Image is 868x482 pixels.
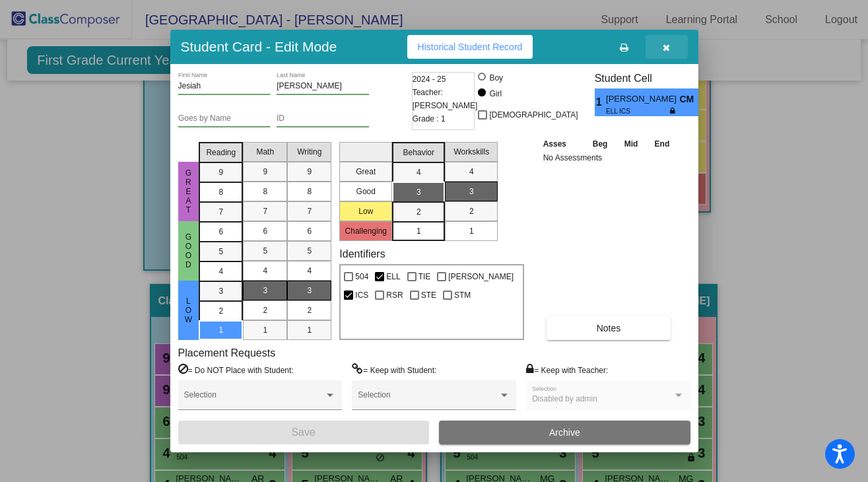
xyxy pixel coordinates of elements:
[646,137,678,151] th: End
[532,394,597,403] span: Disabled by admin
[263,186,267,197] span: 8
[218,226,223,238] span: 6
[339,248,385,260] label: Identifiers
[307,304,312,316] span: 2
[182,168,194,215] span: Great
[489,107,578,123] span: [DEMOGRAPHIC_DATA]
[307,245,312,257] span: 5
[386,269,400,285] span: ELL
[263,166,267,178] span: 9
[182,232,194,269] span: Good
[540,137,584,151] th: Asses
[263,245,267,257] span: 5
[178,347,276,359] label: Placement Requests
[595,94,606,110] span: 1
[181,38,337,55] h3: Student Card - Edit Mode
[297,146,321,158] span: Writing
[355,287,368,303] span: ICS
[263,285,267,296] span: 3
[263,225,267,237] span: 6
[606,106,670,116] span: ELL ICS
[418,42,523,52] span: Historical Student Record
[386,287,403,303] span: RSR
[218,265,223,277] span: 4
[448,269,514,285] span: [PERSON_NAME]
[488,72,503,84] div: Boy
[355,269,368,285] span: 504
[307,265,312,277] span: 4
[413,73,446,86] span: 2024 - 25
[218,285,223,297] span: 3
[178,114,271,123] input: goes by name
[679,92,698,106] span: CM
[439,421,690,444] button: Archive
[263,304,267,316] span: 2
[469,166,474,178] span: 4
[413,112,446,125] span: Grade : 1
[488,88,502,100] div: Girl
[469,186,474,197] span: 3
[597,323,621,333] span: Notes
[307,205,312,217] span: 7
[540,151,679,164] td: No Assessments
[291,427,315,438] span: Save
[526,363,608,376] label: = Keep with Teacher:
[547,316,671,340] button: Notes
[178,421,429,444] button: Save
[307,324,312,336] span: 1
[595,72,710,85] h3: Student Cell
[421,287,436,303] span: STE
[263,324,267,336] span: 1
[218,305,223,317] span: 2
[584,137,616,151] th: Beg
[307,166,312,178] span: 9
[307,285,312,296] span: 3
[606,92,679,106] span: [PERSON_NAME]
[263,265,267,277] span: 4
[218,186,223,198] span: 8
[417,166,421,178] span: 4
[549,427,580,438] span: Archive
[454,287,471,303] span: STM
[413,86,478,112] span: Teacher: [PERSON_NAME]
[218,206,223,218] span: 7
[307,225,312,237] span: 6
[218,246,223,258] span: 5
[178,363,294,376] label: = Do NOT Place with Student:
[307,186,312,197] span: 8
[417,186,421,198] span: 3
[218,324,223,336] span: 1
[453,146,489,158] span: Workskills
[403,147,434,158] span: Behavior
[407,35,533,59] button: Historical Student Record
[182,296,194,324] span: Low
[469,205,474,217] span: 2
[263,205,267,217] span: 7
[698,94,709,110] span: 3
[218,166,223,178] span: 9
[417,206,421,218] span: 2
[417,225,421,237] span: 1
[616,137,646,151] th: Mid
[206,147,236,158] span: Reading
[352,363,436,376] label: = Keep with Student:
[256,146,274,158] span: Math
[418,269,431,285] span: TIE
[469,225,474,237] span: 1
